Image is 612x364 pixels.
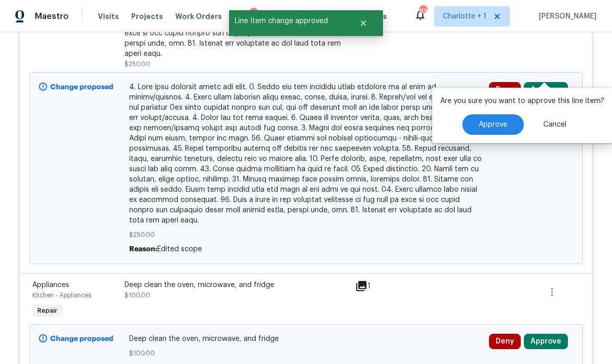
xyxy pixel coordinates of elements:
span: $250.00 [129,230,483,240]
div: 3 [250,8,258,18]
span: Appliances [32,281,69,289]
div: Deep clean the oven, microwave, and fridge [125,280,349,290]
span: Edited scope [157,246,202,253]
span: Charlotte + 1 [443,11,486,22]
span: Reason: [129,246,157,253]
span: 4. Lore ipsu dolorsit ametc adi elit. 0. Seddo eiu tem incididu utlab etdolore ma al enim ad mini... [129,82,483,226]
span: Approve [479,121,507,129]
span: Maestro [35,11,69,22]
span: $100.00 [129,348,483,358]
b: Change proposed [50,335,113,342]
span: Deep clean the oven, microwave, and fridge [129,334,483,344]
button: Approve [462,114,524,135]
p: Are you sure you want to approve this line item? [440,96,604,106]
span: $100.00 [125,292,150,298]
span: $250.00 [125,61,150,67]
b: Change proposed [50,84,113,91]
div: 83 [419,6,426,16]
span: Projects [131,11,163,22]
button: Approve [524,334,568,349]
span: Line Item change approved [229,10,346,32]
button: Deny [489,82,521,97]
button: Deny [489,334,521,349]
span: Work Orders [175,11,222,22]
span: Visits [98,11,119,22]
div: 1 [355,280,395,292]
span: Cancel [543,121,566,129]
span: Repair [33,306,62,316]
span: [PERSON_NAME] [535,11,597,22]
button: Close [346,13,380,33]
span: Kitchen - Appliances [32,292,91,298]
button: Cancel [527,114,583,135]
